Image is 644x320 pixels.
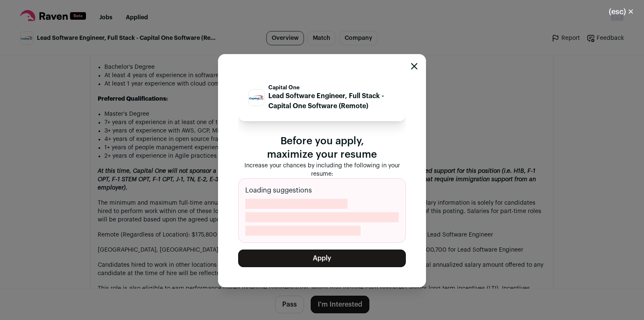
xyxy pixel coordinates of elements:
button: Close modal [411,63,418,70]
button: Close modal [599,3,644,21]
button: Apply [238,250,406,267]
img: 24b4cd1a14005e1eb0453b1a75ab48f7ab5ae425408ff78ab99c55fada566dcb.jpg [249,90,265,106]
p: Before you apply, maximize your resume [238,135,406,161]
p: Lead Software Engineer, Full Stack - Capital One Software (Remote) [268,91,396,111]
div: Loading suggestions [238,178,406,243]
p: Increase your chances by including the following in your resume: [238,161,406,178]
p: Capital One [268,84,396,91]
